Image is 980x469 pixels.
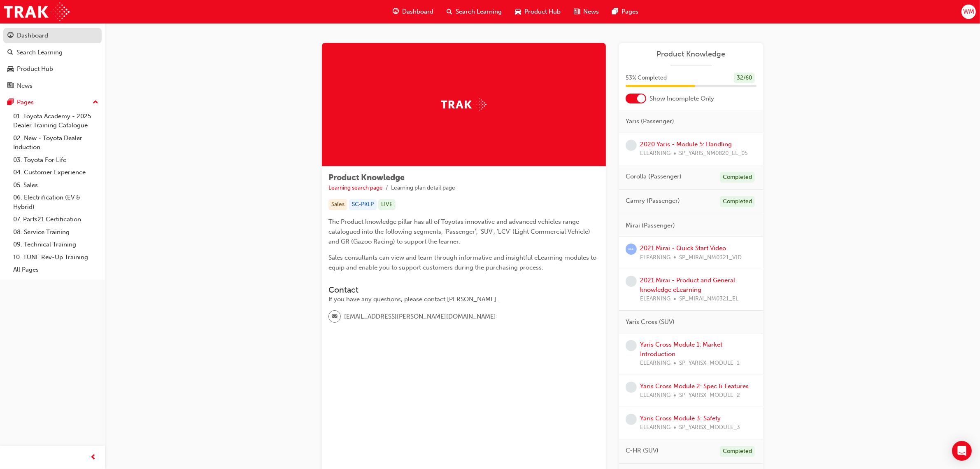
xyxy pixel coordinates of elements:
[7,99,14,106] span: pages-icon
[679,149,748,158] span: SP_YARIS_NM0820_EL_05
[720,172,755,183] div: Completed
[328,218,592,245] span: The Product knowledge pillar has all of Toyotas innovative and advanced vehicles range catalogued...
[640,149,670,158] span: ELEARNING
[640,294,670,304] span: ELEARNING
[679,253,742,263] span: SP_MIRAI_NM0321_VID
[640,423,670,432] span: ELEARNING
[3,61,102,77] a: Product Hub
[640,391,670,400] span: ELEARNING
[640,382,749,390] a: Yaris Cross Module 2: Spec & Features
[10,226,102,239] a: 08. Service Training
[447,7,452,17] span: search-icon
[734,73,755,84] div: 32 / 60
[626,196,680,206] span: Camry (Passenger)
[17,98,34,107] div: Pages
[378,199,396,210] div: LIVE
[332,312,338,322] span: email-icon
[626,446,659,455] span: C-HR (SUV)
[626,382,637,393] span: learningRecordVerb_NONE-icon
[328,285,599,295] h3: Contact
[640,253,670,263] span: ELEARNING
[16,48,63,57] div: Search Learning
[10,132,102,154] a: 02. New - Toyota Dealer Induction
[574,7,580,17] span: news-icon
[626,49,757,59] a: Product Knowledge
[3,26,102,95] button: DashboardSearch LearningProduct HubNews
[3,28,102,43] a: Dashboard
[3,45,102,60] a: Search Learning
[626,221,675,230] span: Mirai (Passenger)
[626,140,637,151] span: learningRecordVerb_NONE-icon
[7,32,14,40] span: guage-icon
[963,7,974,16] span: WM
[328,295,599,304] div: If you have any questions, please contact [PERSON_NAME].
[626,276,637,287] span: learningRecordVerb_NONE-icon
[679,359,740,368] span: SP_YARISX_MODULE_1
[10,110,102,132] a: 01. Toyota Academy - 2025 Dealer Training Catalogue
[626,73,667,83] span: 53 % Completed
[393,7,399,17] span: guage-icon
[640,244,726,252] a: 2021 Mirai - Quick Start Video
[328,199,347,210] div: Sales
[605,3,645,20] a: pages-iconPages
[7,66,14,73] span: car-icon
[7,49,13,56] span: search-icon
[679,294,738,304] span: SP_MIRAI_NM0321_EL
[440,3,508,20] a: search-iconSearch Learning
[515,7,521,17] span: car-icon
[10,263,102,276] a: All Pages
[626,414,637,425] span: learningRecordVerb_NONE-icon
[649,94,714,103] span: Show Incomplete Only
[17,81,33,91] div: News
[626,317,675,327] span: Yaris Cross (SUV)
[344,312,496,321] span: [EMAIL_ADDRESS][PERSON_NAME][DOMAIN_NAME]
[441,98,487,111] img: Trak
[91,453,97,463] span: prev-icon
[402,7,433,16] span: Dashboard
[4,2,70,21] img: Trak
[679,423,740,432] span: SP_YARISX_MODULE_3
[10,251,102,264] a: 10. TUNE Rev-Up Training
[386,3,440,20] a: guage-iconDashboard
[626,172,682,181] span: Corolla (Passenger)
[328,173,405,182] span: Product Knowledge
[626,244,637,255] span: learningRecordVerb_ATTEMPT-icon
[328,184,383,191] a: Learning search page
[17,31,48,40] div: Dashboard
[391,183,455,193] li: Learning plan detail page
[10,179,102,192] a: 05. Sales
[10,166,102,179] a: 04. Customer Experience
[10,191,102,213] a: 06. Electrification (EV & Hybrid)
[626,117,674,126] span: Yaris (Passenger)
[7,82,14,90] span: news-icon
[328,254,598,271] span: Sales consultants can view and learn through informative and insightful eLearning modules to equi...
[626,340,637,351] span: learningRecordVerb_NONE-icon
[3,95,102,110] button: Pages
[720,196,755,207] div: Completed
[640,277,735,293] a: 2021 Mirai - Product and General knowledge eLearning
[640,415,721,422] a: Yaris Cross Module 3: Safety
[612,7,618,17] span: pages-icon
[17,64,53,74] div: Product Hub
[456,7,502,16] span: Search Learning
[640,141,732,148] a: 2020 Yaris - Module 5: Handling
[10,154,102,166] a: 03. Toyota For Life
[349,199,377,210] div: SC-PKLP
[952,441,972,461] div: Open Intercom Messenger
[720,446,755,457] div: Completed
[3,78,102,94] a: News
[679,391,740,400] span: SP_YARISX_MODULE_2
[640,341,722,358] a: Yaris Cross Module 1: Market Introduction
[622,7,638,16] span: Pages
[508,3,567,20] a: car-iconProduct Hub
[93,97,98,108] span: up-icon
[524,7,561,16] span: Product Hub
[10,238,102,251] a: 09. Technical Training
[961,5,976,19] button: WM
[583,7,599,16] span: News
[10,213,102,226] a: 07. Parts21 Certification
[567,3,605,20] a: news-iconNews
